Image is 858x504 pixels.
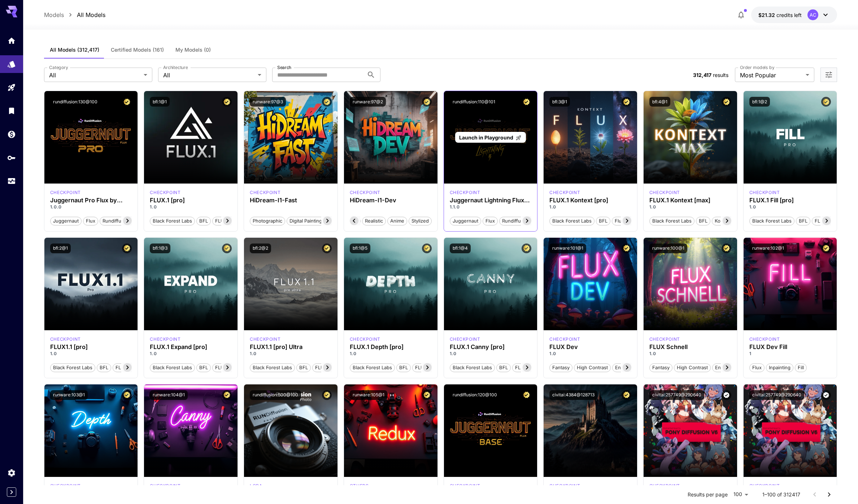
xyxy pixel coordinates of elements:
button: rundiffusion [499,216,533,225]
span: credits left [776,12,802,18]
p: checkpoint [50,483,81,489]
div: FLUX.1 D [749,336,780,343]
button: BFL [196,363,211,372]
p: Models [44,10,64,19]
button: bfl:1@5 [350,244,370,253]
button: Fantasy [549,363,572,372]
div: fluxpro [150,189,180,196]
p: checkpoint [150,336,180,343]
span: Flux [750,364,764,371]
button: flux [483,216,498,225]
button: Digital Painting [287,216,325,225]
span: flux [83,217,98,225]
p: checkpoint [450,483,480,489]
button: bfl:4@1 [649,97,670,107]
button: Certified Model – Vetted for best performance and includes a commercial license. [821,244,831,253]
p: 1.0 [649,350,731,357]
p: checkpoint [450,336,480,343]
p: checkpoint [549,336,580,343]
button: Certified Model – Vetted for best performance and includes a commercial license. [122,390,132,400]
span: BFL [596,217,610,225]
div: FLUX.1 D [150,483,180,489]
button: Certified Model – Vetted for best performance and includes a commercial license. [322,97,332,107]
button: Black Forest Labs [50,363,95,372]
button: Certified Model – Vetted for best performance and includes a commercial license. [522,97,531,107]
p: 1.1.0 [450,204,532,210]
span: BFL [97,364,111,371]
span: rundiffusion [500,217,533,225]
button: Open in CivitAI [726,483,731,491]
div: API Keys [7,153,16,162]
button: Open in CivitAI [825,483,831,491]
h3: FLUX Schnell [649,344,731,350]
p: checkpoint [749,336,780,343]
span: Realistic [362,217,386,225]
div: FLUX.1 Kontext [max] [649,189,680,196]
button: Black Forest Labs [150,363,195,372]
button: Stylized [409,216,432,225]
button: Certified Model – Vetted for best performance and includes a commercial license. [322,244,332,253]
p: checkpoint [50,336,81,343]
button: High Contrast [674,363,711,372]
span: FLUX.1 Expand [pro] [213,364,264,371]
p: checkpoint [150,483,180,489]
span: Black Forest Labs [150,364,195,371]
span: Black Forest Labs [250,364,295,371]
span: My Models (0) [175,47,211,53]
button: FLUX.1 Fill [pro] [812,216,853,225]
button: FLUX.1 [pro] [212,216,246,225]
div: FLUX.1 D [50,189,81,196]
h3: FLUX.1 Kontext [pro] [549,197,631,204]
button: Certified Model – Vetted for best performance and includes a commercial license. [422,244,432,253]
button: Inpainting [766,363,793,372]
button: bfl:1@3 [150,244,170,253]
p: checkpoint [150,189,180,196]
button: Realistic [362,216,386,225]
span: Black Forest Labs [350,364,395,371]
div: FLUX Dev [549,344,631,350]
button: Black Forest Labs [250,363,295,372]
h3: HiDream-I1-Dev [350,197,432,204]
button: Certified Model – Vetted for best performance and includes a commercial license. [821,97,831,107]
span: Fill [795,364,806,371]
p: 1.0 [150,204,232,210]
span: Kontext [712,217,734,225]
button: FLUX.1 Depth [pro] [412,363,461,372]
span: BFL [197,217,210,225]
p: checkpoint [549,189,580,196]
span: Fantasy [650,364,672,371]
span: BFL [497,364,510,371]
button: bfl:1@1 [150,97,170,107]
button: Certified Model – Vetted for best performance and includes a commercial license. [222,97,232,107]
button: Open more filters [824,70,833,79]
button: Verified working [722,390,731,400]
p: checkpoint [250,189,280,196]
button: BFL [596,216,610,225]
div: FLUX.1 Kontext [max] [649,197,731,204]
button: bfl:2@1 [50,244,71,253]
div: fluxpro [50,336,81,343]
h3: FLUX.1 Canny [pro] [450,344,532,350]
span: juggernaut [51,217,81,225]
div: FLUX.1 D [250,483,262,489]
span: BFL [297,364,310,371]
div: fluxultra [250,336,280,343]
p: 1.0 [549,204,631,210]
div: Models [7,58,16,67]
span: results [713,72,728,78]
p: 1.0 [749,204,831,210]
button: runware:104@1 [150,390,188,400]
a: All Models [77,10,105,19]
button: Certified Model – Vetted for best performance and includes a commercial license. [222,390,232,400]
p: 1.0 [250,350,332,357]
button: bfl:1@2 [749,97,770,107]
button: Fill [795,363,807,372]
button: rundiffusion:130@100 [50,97,100,107]
button: BFL [97,363,111,372]
button: flux [83,216,98,225]
span: Black Forest Labs [650,217,694,225]
span: $21.32 [758,12,776,18]
span: Environment [613,364,646,371]
span: FLUX1.1 [pro] [113,364,148,371]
